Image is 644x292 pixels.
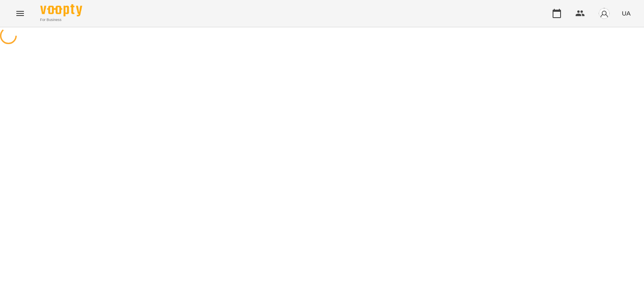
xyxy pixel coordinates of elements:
[40,4,82,16] img: Voopty Logo
[622,9,631,18] span: UA
[40,17,82,23] span: For Business
[10,3,30,24] button: Menu
[598,8,610,19] img: avatar_s.png
[618,5,634,21] button: UA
